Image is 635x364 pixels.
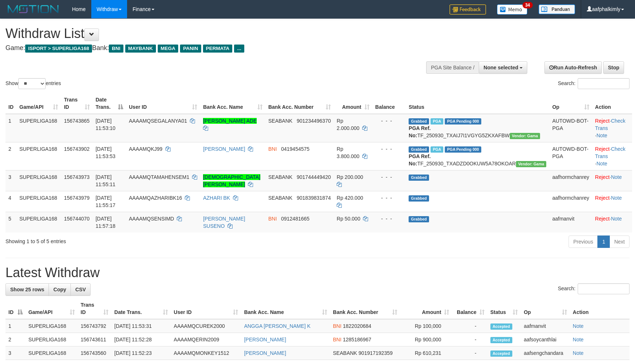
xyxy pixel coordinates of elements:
[544,61,602,74] a: Run Auto-Refresh
[570,298,630,319] th: Action
[5,4,61,15] img: MOTION_logo.png
[595,146,626,159] a: Check Trans
[171,346,241,360] td: AAAAMQMONKEY1512
[64,174,89,180] span: 156743973
[5,333,26,346] td: 2
[96,118,116,131] span: [DATE] 11:53:10
[10,287,44,292] span: Show 25 rows
[25,45,92,53] span: ISPORT > SUPERLIGA168
[375,117,403,124] div: - - -
[16,114,61,142] td: SUPERLIGA168
[521,346,570,360] td: aafsengchandara
[431,146,443,153] span: Marked by aafsoycanthlai
[330,298,400,319] th: Bank Acc. Number: activate to sort column ascending
[244,337,286,342] a: [PERSON_NAME]
[487,298,521,319] th: Status: activate to sort column ascending
[578,283,630,294] input: Search:
[268,216,277,222] span: BNI
[111,319,171,333] td: [DATE] 11:53:31
[359,350,393,356] span: Copy 901917192359 to clipboard
[125,45,156,53] span: MAYBANK
[595,174,610,180] a: Reject
[521,319,570,333] td: aafmanvit
[510,133,540,139] span: Vendor URL: https://trx31.1velocity.biz
[609,235,630,248] a: Next
[333,350,357,356] span: SEABANK
[409,153,431,166] b: PGA Ref. No:
[452,333,487,346] td: -
[549,114,592,142] td: AUTOWD-BOT-PGA
[409,175,429,181] span: Grabbed
[281,146,310,152] span: Copy 0419454575 to clipboard
[268,146,277,152] span: BNI
[5,93,16,114] th: ID
[549,93,592,114] th: Op: activate to sort column ascending
[400,346,452,360] td: Rp 610,231
[126,93,200,114] th: User ID: activate to sort column ascending
[431,118,443,124] span: Marked by aafsengchandara
[595,118,626,131] a: Check Trans
[406,93,549,114] th: Status
[452,298,487,319] th: Balance: activate to sort column ascending
[5,212,16,233] td: 5
[70,283,91,296] a: CSV
[523,2,532,8] span: 34
[109,45,123,53] span: BNI
[595,146,610,152] a: Reject
[611,216,622,222] a: Note
[203,118,257,124] a: [PERSON_NAME] ADE
[111,333,171,346] td: [DATE] 11:52:28
[171,319,241,333] td: AAAAMQCUREK2000
[244,350,286,356] a: [PERSON_NAME]
[337,146,359,159] span: Rp 3.800.000
[180,45,201,53] span: PANIN
[596,133,607,138] a: Note
[400,298,452,319] th: Amount: activate to sort column ascending
[129,146,162,152] span: AAAAMQKJ99
[573,350,584,356] a: Note
[5,78,61,89] label: Show entries
[200,93,265,114] th: Bank Acc. Name: activate to sort column ascending
[597,235,610,248] a: 1
[558,283,630,294] label: Search:
[595,118,610,124] a: Reject
[516,161,547,167] span: Vendor URL: https://trx31.1velocity.biz
[18,78,46,89] select: Showentries
[78,319,111,333] td: 156743792
[372,93,406,114] th: Balance
[75,287,86,292] span: CSV
[611,174,622,180] a: Note
[129,174,189,180] span: AAAAMQTAMAHENSEM1
[129,195,182,201] span: AAAAMQAZHARIBK16
[158,45,179,53] span: MEGA
[96,216,116,229] span: [DATE] 11:57:18
[409,118,429,124] span: Grabbed
[592,93,632,114] th: Action
[93,93,126,114] th: Date Trans.: activate to sort column descending
[241,298,330,319] th: Bank Acc. Name: activate to sort column ascending
[5,191,16,212] td: 4
[268,195,292,201] span: SEABANK
[5,45,416,52] h4: Game: Bank:
[5,319,26,333] td: 1
[171,333,241,346] td: AAAAMQERIN2009
[268,118,292,124] span: SEABANK
[337,216,360,222] span: Rp 50.000
[5,26,416,41] h1: Withdraw List
[171,298,241,319] th: User ID: activate to sort column ascending
[78,346,111,360] td: 156743560
[61,93,92,114] th: Trans ID: activate to sort column ascending
[78,333,111,346] td: 156743611
[592,191,632,212] td: ·
[592,170,632,191] td: ·
[573,337,584,342] a: Note
[426,61,479,74] div: PGA Site Balance /
[234,45,244,53] span: ...
[281,216,310,222] span: Copy 0912481665 to clipboard
[343,337,371,342] span: Copy 1285186967 to clipboard
[111,346,171,360] td: [DATE] 11:52:23
[16,170,61,191] td: SUPERLIGA168
[96,195,116,208] span: [DATE] 11:55:17
[603,61,624,74] a: Stop
[490,350,512,357] span: Accepted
